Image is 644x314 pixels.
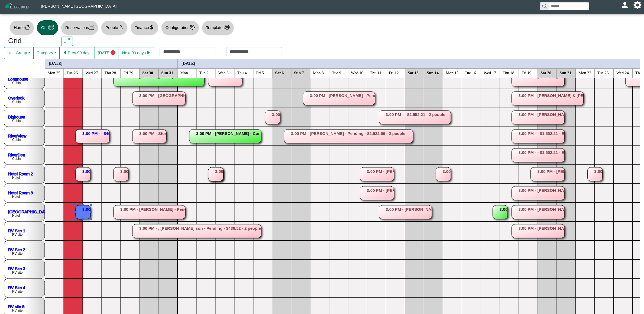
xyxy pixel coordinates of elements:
button: Financecurrency dollar [130,20,158,35]
a: [GEOGRAPHIC_DATA] 4 [8,209,54,214]
text: Fri 5 [256,70,264,75]
svg: caret left fill [63,50,68,55]
a: RiverView [8,133,26,138]
svg: gear fill [636,3,640,7]
text: Cabin [12,119,21,123]
text: RV site [12,271,23,274]
text: Tue 16 [465,70,476,75]
img: Z [4,2,30,12]
text: Thu 28 [105,70,116,75]
text: Thu 4 [237,70,247,75]
button: Unit Group [4,47,34,59]
svg: printer [225,25,230,30]
button: Configurationgear [161,20,199,35]
text: Wed 10 [351,70,364,75]
text: Mon 22 [579,70,591,75]
svg: gear [190,25,195,30]
button: Peopleperson [101,20,127,35]
a: Overlook [8,95,25,100]
button: [DATE]circle fill [95,47,119,59]
svg: arrows angle expand [64,38,70,43]
a: Hotel Room 3 [8,190,33,195]
text: Sat 20 [541,70,552,75]
button: arrows angle expand [61,37,73,46]
svg: person [118,25,123,30]
text: Fri 12 [389,70,399,75]
text: Wed 3 [218,70,229,75]
text: RV site [12,309,23,312]
text: Tue 26 [67,70,78,75]
text: [DATE] [182,61,195,65]
a: Longhouse [8,76,28,81]
text: Fri 29 [124,70,133,75]
svg: circle fill [111,50,116,55]
text: Thu 11 [370,70,381,75]
text: RV site [12,290,23,293]
text: Tue 23 [598,70,609,75]
svg: search [542,4,547,8]
text: [DATE] [49,61,63,65]
text: Thu 18 [503,70,514,75]
text: Cabin [12,138,21,142]
a: RV Site 1 [8,228,25,233]
a: Hotel Room 2 [8,171,33,176]
text: Sat 30 [143,70,153,75]
svg: grid [49,25,54,30]
text: Hotel [12,176,20,180]
text: RV site [12,252,23,255]
a: RV Site 2 [8,247,25,252]
text: Hotel [12,214,20,218]
input: Check in [160,47,215,56]
text: Tue 9 [332,70,341,75]
a: RV Site 3 [8,266,25,271]
text: Hotel [12,195,20,199]
button: Category [33,47,60,59]
text: Sat 13 [408,70,419,75]
text: Mon 25 [48,70,60,75]
text: Fri 19 [522,70,532,75]
text: Wed 24 [617,70,629,75]
svg: person fill [623,3,627,7]
a: RV site 5 [8,304,25,309]
text: Sun 7 [294,70,304,75]
svg: caret right fill [146,50,151,55]
h3: Grid [8,37,53,45]
text: Wed 17 [484,70,496,75]
text: Tue 2 [199,70,209,75]
input: Check out [226,47,282,56]
text: Sun 31 [161,70,173,75]
text: Sun 21 [560,70,572,75]
text: Cabin [12,81,21,85]
text: Mon 1 [180,70,191,75]
text: Sat 6 [275,70,284,75]
text: Wed 27 [86,70,98,75]
button: Homehouse [9,20,34,35]
button: Gridgrid [37,20,58,35]
button: Next 90 dayscaret right fill [119,47,154,59]
svg: house [25,25,30,30]
a: Bighouse [8,114,25,119]
button: caret left fillPrev 90 days [59,47,95,59]
svg: calendar2 check [89,25,94,30]
text: Mon 15 [446,70,459,75]
a: RV Site 4 [8,285,25,290]
text: Mon 8 [313,70,324,75]
text: RV site [12,233,23,237]
text: Sun 14 [427,70,439,75]
text: Cabin [12,100,21,104]
svg: currency dollar [149,25,154,30]
text: Cabin [12,157,21,161]
a: RiverDen [8,152,25,157]
button: Reservationscalendar2 check [61,20,98,35]
button: Templatesprinter [202,20,234,35]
